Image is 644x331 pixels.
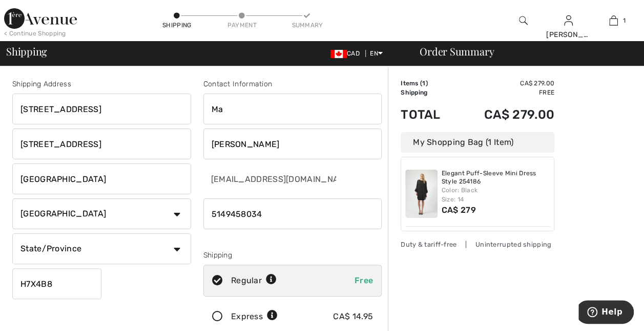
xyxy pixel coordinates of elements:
[330,50,364,57] span: CAD
[407,46,638,57] div: Order Summary
[4,8,77,29] img: 1ère Avenue
[442,186,550,204] div: Color: Black Size: 14
[578,300,634,326] iframe: Opens a widget where you can find more information
[442,205,476,215] span: CA$ 279
[6,46,47,57] span: Shipping
[12,163,191,194] input: City
[401,88,456,97] td: Shipping
[519,14,528,27] img: search the website
[401,79,456,88] td: Items ( )
[564,15,573,25] a: Sign In
[161,21,192,30] div: Shipping
[401,132,554,153] div: My Shopping Bag (1 Item)
[591,14,635,27] a: 1
[355,275,373,285] span: Free
[422,80,425,87] span: 1
[12,128,191,159] input: Address line 2
[370,50,383,57] span: EN
[226,21,257,30] div: Payment
[203,94,382,124] input: First name
[456,97,554,132] td: CA$ 279.00
[203,198,382,229] input: Mobile
[333,310,373,323] div: CA$ 14.95
[231,310,278,323] div: Express
[456,88,554,97] td: Free
[12,79,191,89] div: Shipping Address
[292,21,322,30] div: Summary
[623,16,626,25] span: 1
[203,79,382,89] div: Contact Information
[401,240,554,249] div: Duty & tariff-free | Uninterrupted shipping
[609,14,618,27] img: My Bag
[203,163,337,194] input: E-mail
[12,268,101,299] input: Zip/Postal Code
[456,79,554,88] td: CA$ 279.00
[564,14,573,27] img: My Info
[203,250,382,261] div: Shipping
[330,50,347,58] img: Canadian Dollar
[231,274,277,287] div: Regular
[546,29,590,40] div: [PERSON_NAME]
[12,94,191,124] input: Address line 1
[4,29,66,38] div: < Continue Shopping
[401,97,456,132] td: Total
[203,128,382,159] input: Last name
[405,170,438,218] img: Elegant Puff-Sleeve Mini Dress Style 254186
[442,170,550,186] a: Elegant Puff-Sleeve Mini Dress Style 254186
